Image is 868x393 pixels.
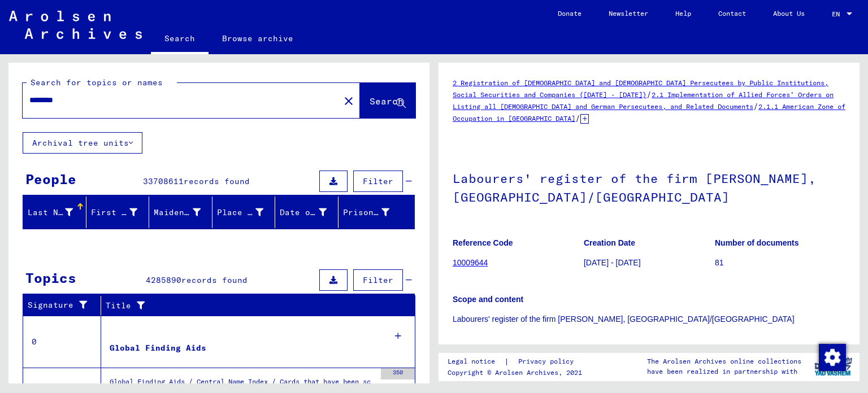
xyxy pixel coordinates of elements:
p: Copyright © Arolsen Archives, 2021 [448,368,587,378]
div: 350 [381,368,415,379]
img: yv_logo.png [812,352,854,381]
div: Prisoner # [343,203,404,221]
div: Prisoner # [343,207,390,219]
div: Global Finding Aids [110,342,206,354]
div: Date of Birth [280,207,327,219]
div: Signature [28,296,103,315]
a: Browse archive [209,25,307,52]
div: Place of Birth [217,207,264,219]
b: Number of documents [715,238,799,247]
mat-icon: close [342,94,355,108]
img: Arolsen_neg.svg [9,11,142,39]
a: Privacy policy [509,356,587,368]
div: Last Name [28,203,87,221]
p: have been realized in partnership with [647,366,801,377]
div: Date of Birth [280,203,341,221]
span: EN [832,10,844,18]
p: The Arolsen Archives online collections [647,356,801,366]
h1: Labourers' register of the firm [PERSON_NAME], [GEOGRAPHIC_DATA]/[GEOGRAPHIC_DATA] [453,152,845,221]
span: records found [181,275,248,285]
mat-label: Search for topics or names [31,77,163,88]
div: Global Finding Aids / Central Name Index / Cards that have been scanned during first sequential m... [110,377,375,392]
p: [DATE] - [DATE] [584,257,714,269]
a: 10009644 [453,258,488,267]
div: First Name [91,203,152,221]
div: Title [106,300,393,312]
span: Filter [363,275,393,285]
a: Legal notice [448,356,504,368]
span: / [575,113,580,123]
span: / [646,89,652,99]
div: Title [106,296,404,315]
div: First Name [91,207,138,219]
td: 0 [23,316,101,368]
button: Filter [353,171,403,192]
button: Filter [353,269,403,291]
div: Maiden Name [154,203,215,221]
div: People [25,169,76,189]
mat-header-cell: Prisoner # [338,197,415,228]
div: Maiden Name [154,207,201,219]
div: | [448,356,587,368]
button: Archival tree units [23,132,142,154]
img: Change consent [819,344,846,371]
b: Creation Date [584,238,635,247]
mat-header-cell: Date of Birth [275,197,338,228]
div: Place of Birth [217,203,278,221]
div: Signature [28,299,92,311]
mat-header-cell: Maiden Name [149,197,212,228]
b: Reference Code [453,238,513,247]
div: Last Name [28,207,73,219]
p: 81 [715,257,845,269]
div: Topics [25,268,76,288]
mat-header-cell: Last Name [23,197,86,228]
span: Search [370,95,403,107]
span: Filter [363,176,393,186]
button: Clear [337,89,360,112]
p: Labourers' register of the firm [PERSON_NAME], [GEOGRAPHIC_DATA]/[GEOGRAPHIC_DATA] [453,313,845,325]
button: Search [360,83,415,118]
span: 4285890 [146,275,181,285]
mat-header-cell: First Name [86,197,150,228]
span: 33708611 [143,176,184,186]
span: records found [184,176,250,186]
a: 2 Registration of [DEMOGRAPHIC_DATA] and [DEMOGRAPHIC_DATA] Persecutees by Public Institutions, S... [453,78,828,99]
span: / [753,101,758,111]
mat-header-cell: Place of Birth [212,197,276,228]
b: Scope and content [453,295,523,304]
a: Search [151,25,209,54]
